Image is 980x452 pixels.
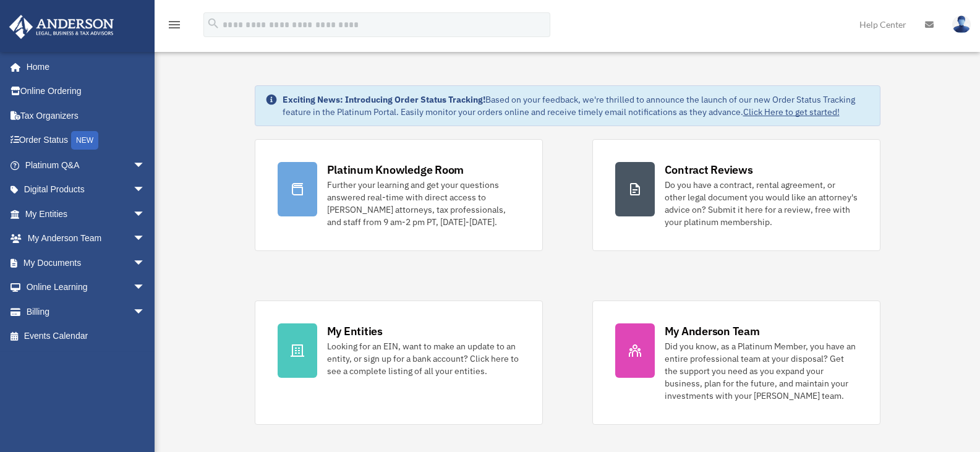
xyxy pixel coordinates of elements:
[255,139,543,251] a: Platinum Knowledge Room Further your learning and get your questions answered real-time with dire...
[283,93,870,118] div: Based on your feedback, we're thrilled to announce the launch of our new Order Status Tracking fe...
[665,323,760,339] div: My Anderson Team
[283,94,485,105] strong: Exciting News: Introducing Order Status Tracking!
[133,275,158,301] span: arrow_drop_down
[665,162,753,177] div: Contract Reviews
[133,177,158,203] span: arrow_drop_down
[327,179,520,228] div: Further your learning and get your questions answered real-time with direct access to [PERSON_NAM...
[71,131,98,150] div: NEW
[665,340,858,402] div: Did you know, as a Platinum Member, you have an entire professional team at your disposal? Get th...
[255,301,543,425] a: My Entities Looking for an EIN, want to make an update to an entity, or sign up for a bank accoun...
[9,202,164,226] a: My Entitiesarrow_drop_down
[327,340,520,377] div: Looking for an EIN, want to make an update to an entity, or sign up for a bank account? Click her...
[6,15,117,39] img: Anderson Advisors Platinum Portal
[9,79,164,104] a: Online Ordering
[9,324,164,349] a: Events Calendar
[133,202,158,227] span: arrow_drop_down
[207,17,220,30] i: search
[9,226,164,251] a: My Anderson Teamarrow_drop_down
[743,106,840,117] a: Click Here to get started!
[9,103,164,128] a: Tax Organizers
[167,22,182,32] a: menu
[9,275,164,300] a: Online Learningarrow_drop_down
[327,162,464,177] div: Platinum Knowledge Room
[665,179,858,228] div: Do you have a contract, rental agreement, or other legal document you would like an attorney's ad...
[9,153,164,177] a: Platinum Q&Aarrow_drop_down
[133,153,158,178] span: arrow_drop_down
[9,177,164,202] a: Digital Productsarrow_drop_down
[167,17,182,32] i: menu
[133,226,158,252] span: arrow_drop_down
[592,301,880,425] a: My Anderson Team Did you know, as a Platinum Member, you have an entire professional team at your...
[9,299,164,324] a: Billingarrow_drop_down
[9,54,158,79] a: Home
[133,299,158,325] span: arrow_drop_down
[9,128,164,153] a: Order StatusNEW
[133,250,158,276] span: arrow_drop_down
[9,250,164,275] a: My Documentsarrow_drop_down
[592,139,880,251] a: Contract Reviews Do you have a contract, rental agreement, or other legal document you would like...
[327,323,383,339] div: My Entities
[952,15,971,33] img: User Pic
